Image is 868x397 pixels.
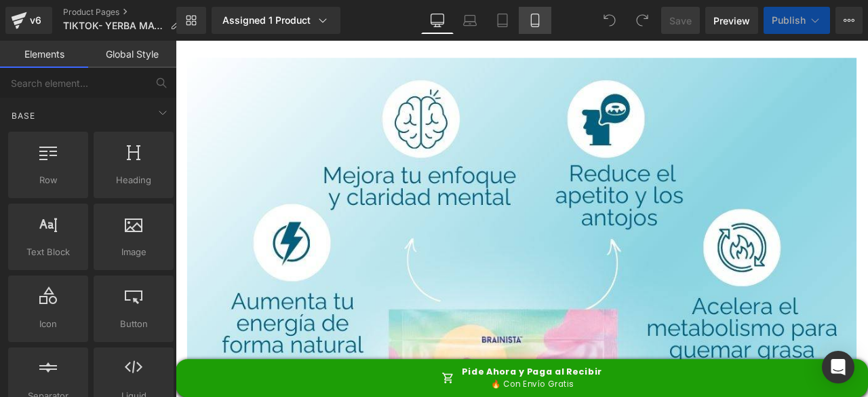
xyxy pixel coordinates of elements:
[10,109,37,122] span: Base
[764,7,830,34] button: Publish
[486,7,519,34] a: Tablet
[629,7,656,34] button: Redo
[63,7,191,18] a: Product Pages
[98,245,170,259] span: Image
[822,351,854,383] div: Open Intercom Messenger
[772,15,806,26] span: Publish
[12,173,84,187] span: Row
[835,7,863,34] button: More
[669,14,692,28] span: Save
[98,173,170,187] span: Heading
[63,20,165,31] span: TIKTOK- YERBA MAGIC
[12,317,84,331] span: Icon
[596,7,623,34] button: Undo
[176,7,206,34] a: New Library
[27,12,44,29] div: v6
[98,317,170,331] span: Button
[454,7,486,34] a: Laptop
[713,14,750,28] span: Preview
[705,7,758,34] a: Preview
[519,7,551,34] a: Mobile
[421,7,454,34] a: Desktop
[88,41,176,68] a: Global Style
[222,14,330,27] div: Assigned 1 Product
[5,7,52,34] a: v6
[12,245,84,259] span: Text Block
